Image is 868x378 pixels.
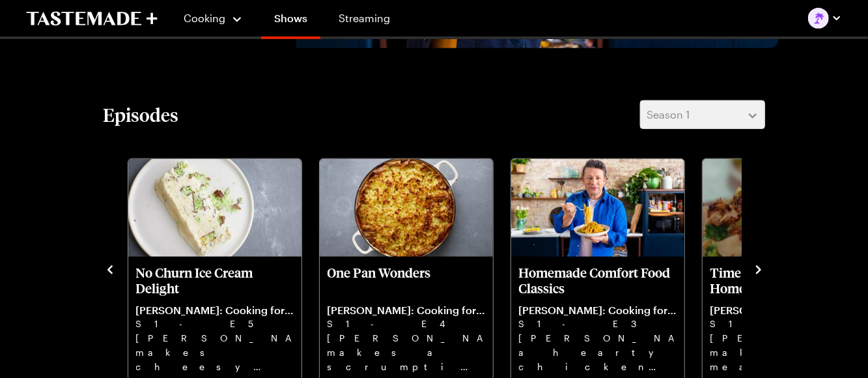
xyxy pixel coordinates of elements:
p: One Pan Wonders [328,265,485,296]
p: S1 - E2 [710,317,868,331]
button: Profile picture [808,8,842,29]
a: No Churn Ice Cream Delight [136,265,294,373]
p: S1 - E4 [328,317,485,331]
p: [PERSON_NAME] a hearty chicken pie, super-satisfying mushroom risotto and a no-cook cake. [519,331,677,373]
span: Season 1 [647,107,690,123]
p: [PERSON_NAME] makes cheesy gnocchi and easy ice cream. [136,331,294,373]
p: [PERSON_NAME]: Cooking for Less [519,304,677,317]
p: [PERSON_NAME]: Cooking for Less [136,304,294,317]
img: One Pan Wonders [320,159,493,257]
button: navigate to previous item [104,261,117,276]
p: S1 - E3 [519,317,677,331]
a: To Tastemade Home Page [26,11,158,26]
button: Cooking [184,3,243,34]
img: Profile picture [808,8,829,29]
p: [PERSON_NAME]: Cooking for Less [328,304,485,317]
p: [PERSON_NAME] makes meatball kebabs, crispy pork noodles, and a humble [PERSON_NAME] crumble from... [710,331,868,373]
p: [PERSON_NAME]: Cooking for Less [710,304,868,317]
img: Homemade Comfort Food Classics [511,159,684,257]
a: Time Saving Take Out at Home [710,265,868,373]
p: No Churn Ice Cream Delight [136,265,294,296]
span: Cooking [184,12,226,24]
a: Homemade Comfort Food Classics [519,265,677,373]
a: Shows [261,3,320,39]
h2: Episodes [104,103,179,126]
p: [PERSON_NAME] makes a scrumptious fish pie, creamy cauliflower cheese spaghetti and minestrone soup. [328,331,485,373]
button: navigate to next item [752,261,765,276]
button: Season 1 [640,100,765,129]
a: One Pan Wonders [328,265,485,373]
img: No Churn Ice Cream Delight [128,159,301,257]
p: Time Saving Take Out at Home [710,265,868,296]
p: Homemade Comfort Food Classics [519,265,677,296]
p: S1 - E5 [136,317,294,331]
